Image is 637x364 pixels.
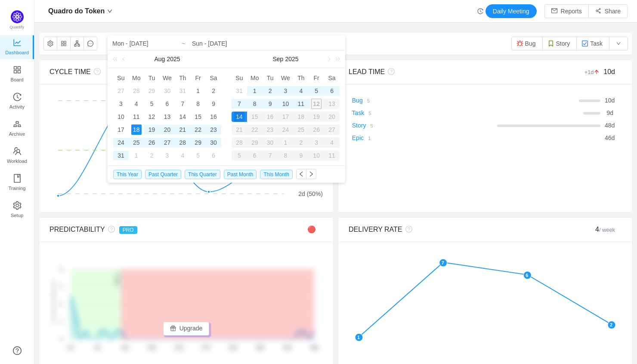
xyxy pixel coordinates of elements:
tspan: 6d [95,345,100,351]
input: End date [192,38,340,49]
a: Dashboard [13,39,22,56]
th: Mon [129,72,144,84]
div: 10 [309,150,324,161]
small: +1d [584,69,604,75]
span: Tu [144,74,160,82]
td: September 3, 2025 [278,84,294,97]
div: 1 [250,86,260,96]
th: Fri [309,72,324,84]
td: July 31, 2025 [175,84,190,97]
div: 27 [116,86,126,96]
td: September 8, 2025 [247,97,263,110]
div: 4 [131,99,142,109]
div: 16 [263,112,278,122]
td: August 2, 2025 [206,84,221,97]
div: 3 [116,99,126,109]
td: August 13, 2025 [160,110,175,123]
img: 10318 [581,40,588,47]
div: 30 [208,137,219,148]
div: 29 [247,137,263,148]
span: 10d [603,68,615,75]
span: Sa [324,74,340,82]
div: 19 [147,124,157,135]
span: We [160,74,175,82]
tspan: 0 [60,336,63,342]
div: 21 [177,124,188,135]
button: Bug [511,37,543,50]
td: July 28, 2025 [129,84,144,97]
div: 20 [162,124,172,135]
small: 5 [368,111,371,116]
td: October 4, 2025 [324,136,340,149]
button: icon: mailReports [544,4,589,18]
div: 8 [250,99,260,109]
th: Tue [263,72,278,84]
td: September 4, 2025 [293,84,309,97]
td: August 22, 2025 [190,123,206,136]
td: August 6, 2025 [160,97,175,110]
span: Th [293,74,309,82]
td: September 2, 2025 [263,84,278,97]
td: July 30, 2025 [160,84,175,97]
td: September 6, 2025 [206,149,221,162]
button: icon: right [306,169,316,179]
a: Bug [352,97,363,104]
td: September 12, 2025 [309,97,324,110]
td: October 5, 2025 [232,149,247,162]
small: 5 [370,123,373,128]
span: d [605,134,615,141]
td: September 6, 2025 [324,84,340,97]
div: 5 [311,86,322,96]
tspan: 8 [60,267,63,272]
a: 2025 [284,50,299,68]
div: 7 [234,99,244,109]
td: August 20, 2025 [160,123,175,136]
th: Fri [190,72,206,84]
div: 31 [234,86,244,96]
td: August 29, 2025 [190,136,206,149]
td: August 30, 2025 [206,136,221,149]
th: Sun [232,72,247,84]
div: 26 [309,124,324,135]
td: September 13, 2025 [324,97,340,110]
td: September 3, 2025 [160,149,175,162]
td: August 31, 2025 [232,84,247,97]
td: September 18, 2025 [293,110,309,123]
div: 9 [208,99,219,109]
div: 2 [208,86,219,96]
th: Thu [175,72,190,84]
td: August 14, 2025 [175,110,190,123]
div: PREDICTABILITY [49,224,254,235]
i: icon: setting [13,201,22,210]
td: September 20, 2025 [324,110,340,123]
td: August 8, 2025 [190,97,206,110]
div: 23 [208,124,219,135]
td: September 4, 2025 [175,149,190,162]
div: 5 [193,150,203,161]
a: Previous month (PageUp) [121,50,128,68]
div: 18 [131,124,142,135]
a: Archive [13,120,22,137]
a: Epic [352,134,364,141]
span: Fr [309,74,324,82]
tspan: 6 [60,284,63,289]
img: Quantify [11,10,24,23]
input: Start date [112,38,222,49]
div: 3 [162,150,172,161]
i: icon: question-circle [91,68,101,75]
div: 1 [131,150,142,161]
td: August 19, 2025 [144,123,160,136]
td: September 29, 2025 [247,136,263,149]
button: Story [542,37,577,50]
td: October 8, 2025 [278,149,294,162]
a: Last year (Control + left) [111,50,122,68]
td: September 21, 2025 [232,123,247,136]
td: August 26, 2025 [144,136,160,149]
td: August 24, 2025 [113,136,129,149]
td: August 28, 2025 [175,136,190,149]
span: Past Month [224,170,257,179]
td: September 1, 2025 [129,149,144,162]
div: 9 [265,99,275,109]
td: September 25, 2025 [293,123,309,136]
td: August 4, 2025 [129,97,144,110]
